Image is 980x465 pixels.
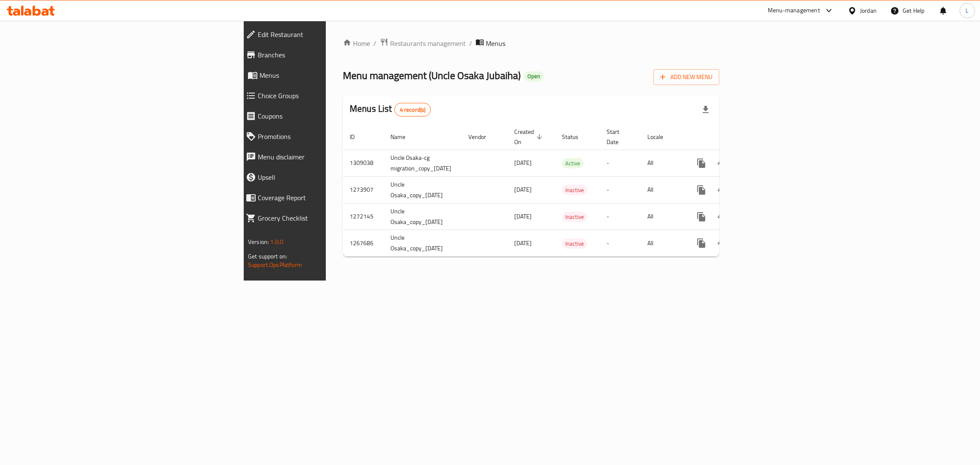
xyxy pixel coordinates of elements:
[641,203,684,230] td: All
[259,70,401,80] span: Menus
[712,207,732,227] button: Change Status
[239,65,407,85] a: Menus
[384,203,462,230] td: Uncle Osaka_copy_[DATE]
[350,132,366,142] span: ID
[514,184,532,195] span: [DATE]
[258,172,401,182] span: Upsell
[562,238,587,249] div: Inactive
[712,233,732,253] button: Change Status
[343,38,719,49] nav: breadcrumb
[258,91,401,101] span: Choice Groups
[248,236,269,247] span: Version:
[691,233,712,253] button: more
[343,124,780,257] table: enhanced table
[258,111,401,121] span: Coupons
[562,185,587,195] span: Inactive
[562,132,590,142] span: Status
[258,193,401,203] span: Coverage Report
[258,213,401,223] span: Grocery Checklist
[860,6,877,15] div: Jordan
[647,132,674,142] span: Locale
[641,230,684,257] td: All
[653,69,719,85] button: Add New Menu
[239,147,407,167] a: Menu disclaimer
[514,211,532,222] span: [DATE]
[600,176,641,203] td: -
[258,131,401,142] span: Promotions
[384,150,462,176] td: Uncle Osaka-cg migration_copy_[DATE]
[384,230,462,257] td: Uncle Osaka_copy_[DATE]
[562,185,587,195] div: Inactive
[343,66,521,85] span: Menu management ( Uncle Osaka Jubaiha )
[524,71,544,82] div: Open
[768,6,820,16] div: Menu-management
[239,45,407,65] a: Branches
[258,50,401,60] span: Branches
[394,103,431,116] div: Total records count
[641,176,684,203] td: All
[239,187,407,208] a: Coverage Report
[390,38,466,48] span: Restaurants management
[239,208,407,228] a: Grocery Checklist
[384,176,462,203] td: Uncle Osaka_copy_[DATE]
[691,180,712,200] button: more
[380,38,466,49] a: Restaurants management
[562,212,587,222] span: Inactive
[600,203,641,230] td: -
[641,150,684,176] td: All
[712,153,732,173] button: Change Status
[691,207,712,227] button: more
[390,132,416,142] span: Name
[239,167,407,187] a: Upsell
[239,106,407,126] a: Coupons
[395,106,431,114] span: 4 record(s)
[469,38,472,48] li: /
[514,157,532,168] span: [DATE]
[270,236,283,247] span: 1.0.0
[691,153,712,173] button: more
[350,102,431,116] h2: Menus List
[239,85,407,106] a: Choice Groups
[684,124,780,150] th: Actions
[248,251,287,262] span: Get support on:
[600,150,641,176] td: -
[239,24,407,45] a: Edit Restaurant
[239,126,407,147] a: Promotions
[966,6,969,15] span: L
[514,127,545,147] span: Created On
[468,132,497,142] span: Vendor
[524,73,544,80] span: Open
[258,152,401,162] span: Menu disclaimer
[562,239,587,249] span: Inactive
[562,159,584,168] span: Active
[562,212,587,222] div: Inactive
[514,238,532,249] span: [DATE]
[562,158,584,168] div: Active
[695,99,716,120] div: Export file
[660,72,712,82] span: Add New Menu
[712,180,732,200] button: Change Status
[248,259,302,270] a: Support.OpsPlatform
[486,38,505,48] span: Menus
[258,29,401,40] span: Edit Restaurant
[600,230,641,257] td: -
[607,127,630,147] span: Start Date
